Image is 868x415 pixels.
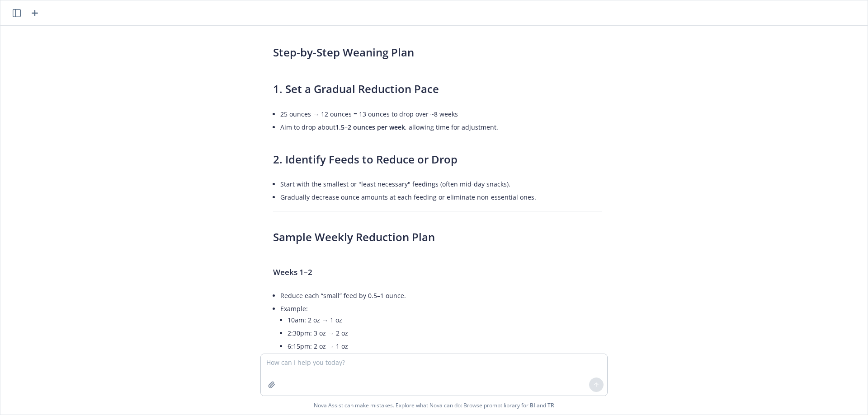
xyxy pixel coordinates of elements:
li: 25 ounces → 12 ounces = 13 ounces to drop over ~8 weeks [280,107,602,121]
li: 2:30pm: 3 oz → 2 oz [288,326,602,340]
span: Sample Weekly Reduction Plan [273,229,435,244]
li: Aim to drop about , allowing time for adjustment. [280,121,602,134]
span: 1. Set a Gradual Reduction Pace [273,81,439,96]
span: 1.5–2 ounces per week [335,123,405,131]
li: 6:15pm: 2 oz → 1 oz [288,340,602,353]
h2: Step-by-Step Weaning Plan [273,45,602,60]
li: Example: [280,302,602,354]
li: 10am: 2 oz → 1 oz [288,313,602,326]
span: 2. Identify Feeds to Reduce or Drop [273,152,458,167]
a: BI [530,401,535,409]
span: Weeks 1–2 [273,267,312,277]
span: Nova Assist can make mistakes. Explore what Nova can do: Browse prompt library for and [314,396,554,415]
li: Start with the smallest or "least necessary" feedings (often mid-day snacks). [280,177,602,191]
li: Gradually decrease ounce amounts at each feeding or eliminate non-essential ones. [280,191,602,204]
li: Reduce each “small” feed by 0.5–1 ounce. [280,289,602,302]
a: TR [547,401,554,409]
